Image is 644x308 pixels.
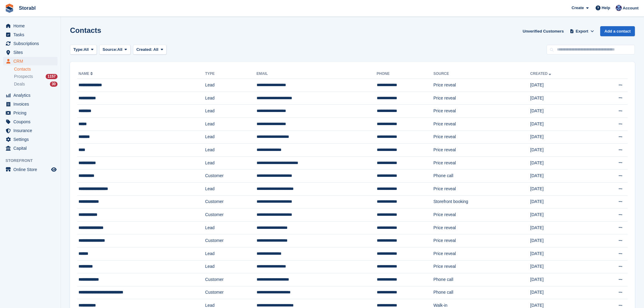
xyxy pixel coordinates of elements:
a: Name [79,72,94,76]
a: menu [3,91,58,100]
td: Price reveal [433,92,530,105]
td: [DATE] [530,131,592,144]
span: All [153,47,159,52]
td: Price reveal [433,117,530,131]
td: Price reveal [433,79,530,92]
td: Price reveal [433,234,530,247]
td: [DATE] [530,170,592,183]
span: Subscriptions [13,39,50,48]
td: Lead [205,79,257,92]
span: Account [623,5,639,11]
td: Lead [205,131,257,144]
td: [DATE] [530,247,592,260]
a: menu [3,144,58,152]
a: menu [3,126,58,135]
span: Tasks [13,30,50,39]
td: Lead [205,221,257,234]
span: Storefront [5,158,61,164]
span: Sites [13,48,50,57]
td: Price reveal [433,260,530,273]
img: stora-icon-8386f47178a22dfd0bd8f6a31ec36ba5ce8667c1dd55bd0f319d3a0aa187defe.svg [5,4,14,13]
span: Insurance [13,126,50,135]
td: [DATE] [530,286,592,299]
button: Created: All [133,45,166,55]
a: menu [3,165,58,174]
td: [DATE] [530,208,592,222]
td: Customer [205,234,257,247]
td: Lead [205,182,257,195]
span: All [84,47,89,53]
td: [DATE] [530,156,592,170]
span: Online Store [13,165,50,174]
span: Export [576,28,588,34]
span: Create [572,5,584,11]
td: Lead [205,92,257,105]
span: Prospects [14,74,33,79]
td: Phone call [433,170,530,183]
a: menu [3,57,58,65]
td: [DATE] [530,182,592,195]
th: Type [205,69,257,79]
a: menu [3,22,58,30]
td: Customer [205,195,257,208]
td: [DATE] [530,105,592,118]
span: Source: [103,47,117,53]
td: Lead [205,156,257,170]
a: menu [3,100,58,108]
td: Price reveal [433,156,530,170]
span: CRM [13,57,50,65]
td: Lead [205,144,257,157]
td: Phone call [433,286,530,299]
span: Coupons [13,117,50,126]
th: Email [257,69,377,79]
td: [DATE] [530,234,592,247]
div: 30 [50,82,58,87]
button: Type: All [70,45,97,55]
td: Price reveal [433,105,530,118]
a: menu [3,30,58,39]
td: Lead [205,260,257,273]
a: Preview store [50,166,58,173]
th: Phone [377,69,433,79]
a: Contacts [14,66,58,72]
td: [DATE] [530,260,592,273]
span: Settings [13,135,50,144]
span: Deals [14,81,25,87]
td: [DATE] [530,117,592,131]
span: Home [13,22,50,30]
td: Price reveal [433,182,530,195]
span: All [117,47,123,53]
td: Customer [205,273,257,286]
td: Lead [205,117,257,131]
button: Source: All [99,45,131,55]
td: [DATE] [530,221,592,234]
td: Storefront booking [433,195,530,208]
td: Price reveal [433,144,530,157]
span: Capital [13,144,50,152]
a: Prospects 1157 [14,73,58,80]
td: Price reveal [433,221,530,234]
a: menu [3,48,58,57]
a: Created [530,72,552,76]
td: Price reveal [433,131,530,144]
span: Invoices [13,100,50,108]
button: Export [569,26,595,36]
td: Phone call [433,273,530,286]
span: Pricing [13,109,50,117]
td: [DATE] [530,273,592,286]
div: 1157 [46,74,58,79]
a: menu [3,117,58,126]
a: Add a contact [600,26,635,36]
span: Help [602,5,610,11]
td: [DATE] [530,79,592,92]
th: Source [433,69,530,79]
span: Analytics [13,91,50,100]
h1: Contacts [70,26,101,34]
td: [DATE] [530,195,592,208]
td: Price reveal [433,247,530,260]
a: menu [3,39,58,48]
a: menu [3,109,58,117]
td: [DATE] [530,144,592,157]
td: Customer [205,208,257,222]
img: Tegan Ewart [616,5,622,11]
